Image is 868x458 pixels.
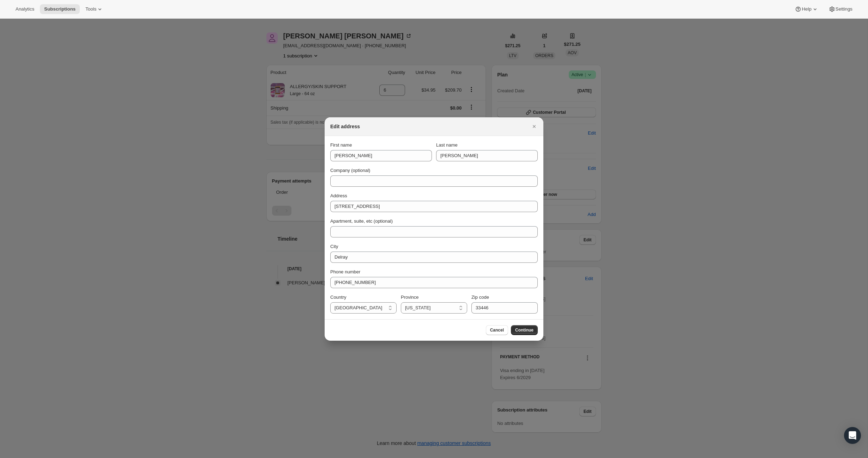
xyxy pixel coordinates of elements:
[824,4,857,14] button: Settings
[529,122,539,131] button: Close
[16,6,34,12] span: Analytics
[401,295,419,300] span: Province
[85,6,96,12] span: Tools
[790,4,822,14] button: Help
[81,4,108,14] button: Tools
[511,325,538,335] button: Continue
[11,4,38,14] button: Analytics
[330,269,360,274] span: Phone number
[471,295,489,300] span: Zip code
[486,325,508,335] button: Cancel
[330,295,346,300] span: Country
[844,427,861,444] div: Open Intercom Messenger
[330,123,360,130] h2: Edit address
[436,142,458,148] span: Last name
[330,193,347,198] span: Address
[40,4,80,14] button: Subscriptions
[515,327,534,333] span: Continue
[836,6,852,12] span: Settings
[330,168,370,173] span: Company (optional)
[330,244,338,249] span: City
[802,6,811,12] span: Help
[44,6,76,12] span: Subscriptions
[490,327,504,333] span: Cancel
[330,218,393,224] span: Apartment, suite, etc (optional)
[330,142,352,148] span: First name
